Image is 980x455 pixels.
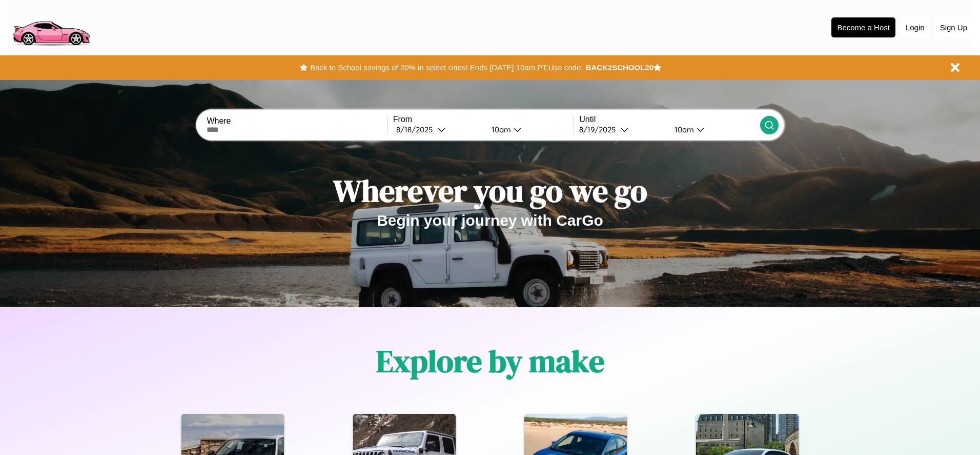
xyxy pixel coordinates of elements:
div: 8 / 19 / 2025 [579,125,621,134]
label: Until [579,115,760,124]
div: 10am [669,125,697,134]
b: BACK2SCHOOL20 [585,63,654,72]
button: Become a Host [831,17,895,37]
button: 10am [483,124,574,135]
button: 10am [666,124,760,135]
img: logo [8,5,94,48]
label: Where [207,116,387,126]
button: 8/18/2025 [393,124,483,135]
div: 8 / 18 / 2025 [396,125,438,134]
button: Sign Up [935,18,972,37]
button: Login [901,18,930,37]
h1: Explore by make [376,340,604,382]
div: 10am [486,125,514,134]
button: Back to School savings of 20% in select cities! Ends [DATE] 10am PT.Use code: [308,61,585,75]
label: From [393,115,574,124]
